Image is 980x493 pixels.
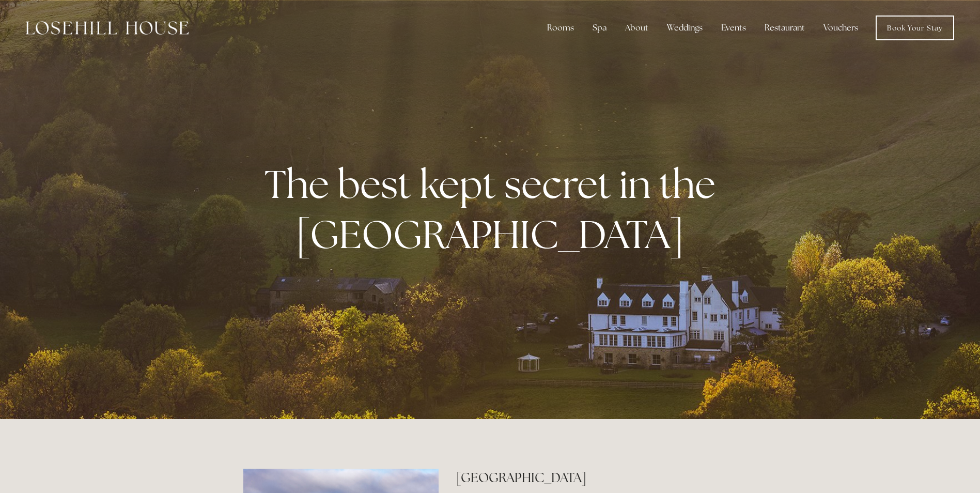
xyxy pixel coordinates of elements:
[584,18,615,38] div: Spa
[876,16,954,40] a: Book Your Stay
[713,18,754,38] div: Events
[659,18,711,38] div: Weddings
[456,469,737,487] h2: [GEOGRAPHIC_DATA]
[815,18,866,38] a: Vouchers
[756,18,813,38] div: Restaurant
[617,18,657,38] div: About
[539,18,582,38] div: Rooms
[26,21,189,35] img: Losehill House
[265,159,724,260] strong: The best kept secret in the [GEOGRAPHIC_DATA]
